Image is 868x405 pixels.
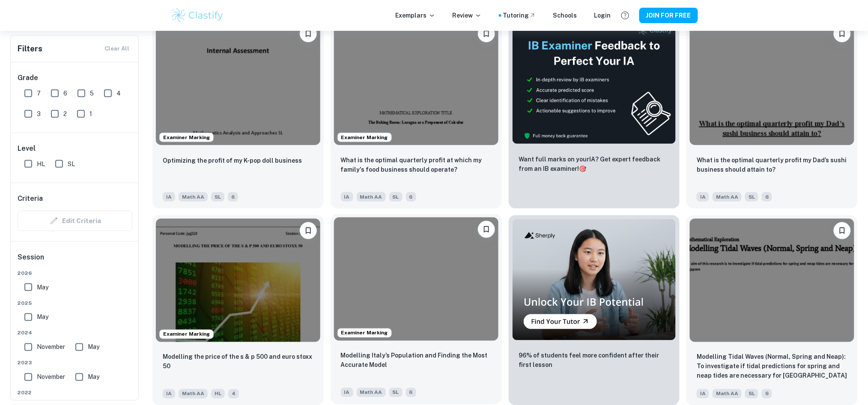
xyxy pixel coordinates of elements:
[163,192,175,202] span: IA
[63,89,67,98] span: 6
[690,22,854,145] img: Math AA IA example thumbnail: What is the optimal quarterly profit my
[89,109,92,119] span: 1
[334,217,498,341] img: Math AA IA example thumbnail: Modelling Italy’s Population and Finding
[18,211,132,231] div: Criteria filters are unavailable when searching by topic
[163,352,313,371] p: Modelling the price of the s & p 500 and euro stoxx 50
[618,8,632,23] button: Help and Feedback
[341,388,353,397] span: IA
[697,352,847,381] p: Modelling Tidal Waves (Normal, Spring and Neap): To investigate if tidal predictions for spring a...
[18,194,43,204] h6: Criteria
[163,389,175,399] span: IA
[509,18,680,208] a: ThumbnailWant full marks on yourIA? Get expert feedback from an IB examiner!
[152,18,324,208] a: Examiner MarkingPlease log in to bookmark exemplarsOptimizing the profit of my K-pop doll busines...
[762,192,772,202] span: 6
[745,389,758,399] span: SL
[697,389,709,399] span: IA
[156,219,320,342] img: Math AA IA example thumbnail: Modelling the price of the s & p 500 and
[406,388,416,397] span: 6
[389,192,403,202] span: SL
[68,159,75,169] span: SL
[18,73,132,83] h6: Grade
[116,89,121,98] span: 4
[90,89,94,98] span: 5
[519,351,670,370] p: 96% of students feel more confident after their first lesson
[357,192,386,202] span: Math AA
[697,192,709,202] span: IA
[834,222,851,239] button: Please log in to bookmark exemplars
[553,11,577,20] a: Schools
[37,159,45,169] span: HL
[690,219,854,342] img: Math AA IA example thumbnail: Modelling Tidal Waves (Normal, Spring an
[762,389,772,399] span: 6
[18,359,132,367] span: 2023
[179,192,208,202] span: Math AA
[88,342,99,352] span: May
[406,192,416,202] span: 6
[88,372,99,382] span: May
[478,25,495,42] button: Please log in to bookmark exemplars
[334,22,498,145] img: Math AA IA example thumbnail: What is the optimal quarterly profit at
[18,329,132,337] span: 2024
[63,109,67,119] span: 2
[300,222,317,239] button: Please log in to bookmark exemplars
[579,165,587,172] span: 🎯
[594,11,611,20] a: Login
[512,22,677,144] img: Thumbnail
[396,11,435,20] p: Exemplars
[713,389,742,399] span: Math AA
[18,143,132,154] h6: Level
[160,331,213,338] span: Examiner Marking
[512,219,677,341] img: Thumbnail
[745,192,758,202] span: SL
[211,192,224,202] span: SL
[160,134,213,141] span: Examiner Marking
[713,192,742,202] span: Math AA
[338,134,391,141] span: Examiner Marking
[18,299,132,307] span: 2025
[37,313,48,322] span: May
[341,351,492,370] p: Modelling Italy’s Population and Finding the Most Accurate Model
[503,11,536,20] a: Tutoring
[639,8,698,23] button: JOIN FOR FREE
[338,329,391,337] span: Examiner Marking
[697,155,847,174] p: What is the optimal quarterly profit my Dad’s sushi business should attain to?
[389,388,403,397] span: SL
[37,89,41,98] span: 7
[37,372,65,382] span: November
[18,389,132,397] span: 2022
[300,25,317,42] button: Please log in to bookmark exemplars
[341,155,492,174] p: What is the optimal quarterly profit at which my family's food business should operate?
[453,11,482,20] p: Review
[179,389,208,399] span: Math AA
[37,342,65,352] span: November
[18,252,132,269] h6: Session
[228,192,238,202] span: 6
[686,18,858,208] a: Please log in to bookmark exemplarsWhat is the optimal quarterly profit my Dad’s sushi business s...
[211,389,225,399] span: HL
[331,18,502,208] a: Examiner MarkingPlease log in to bookmark exemplarsWhat is the optimal quarterly profit at which ...
[163,156,302,165] p: Optimizing the profit of my K-pop doll business
[341,192,353,202] span: IA
[228,389,239,399] span: 4
[519,155,670,173] p: Want full marks on your IA ? Get expert feedback from an IB examiner!
[170,7,225,24] img: Clastify logo
[37,283,48,292] span: May
[478,221,495,238] button: Please log in to bookmark exemplars
[18,43,42,55] h6: Filters
[357,388,386,397] span: Math AA
[834,25,851,42] button: Please log in to bookmark exemplars
[156,22,320,145] img: Math AA IA example thumbnail: Optimizing the profit of my K-pop doll b
[18,269,132,277] span: 2026
[37,109,41,119] span: 3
